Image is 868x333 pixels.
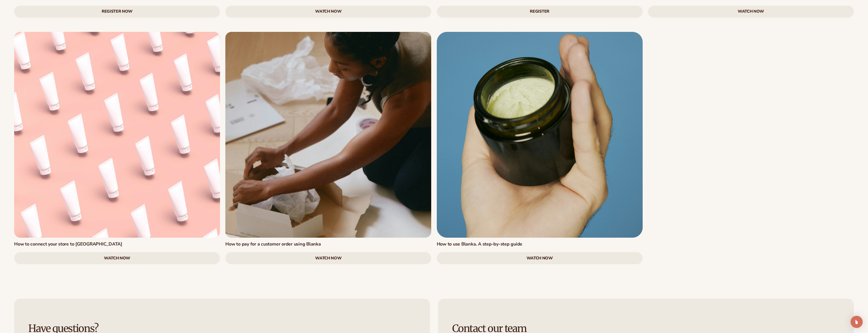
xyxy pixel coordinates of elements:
h3: How to use Blanka. A step-by-step guide [437,241,643,247]
div: Open Intercom Messenger [851,316,863,328]
h3: How to pay for a customer order using Blanka [225,241,431,247]
h3: How to connect your store to [GEOGRAPHIC_DATA] [14,241,220,247]
a: watch now [14,252,220,264]
a: watch now [437,252,643,264]
a: watch now [225,252,431,264]
a: Register Now [14,6,220,18]
a: Register [437,6,643,18]
a: watch now [648,6,854,18]
a: watch now [225,6,431,18]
